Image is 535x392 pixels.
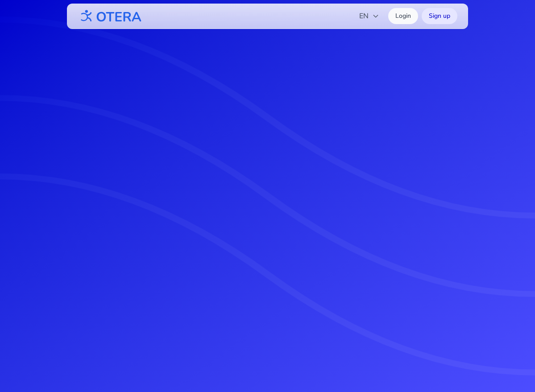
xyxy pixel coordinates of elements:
a: Login [388,8,418,24]
img: OTERA logo [78,6,142,26]
span: EN [359,11,379,21]
a: Sign up [422,8,457,24]
button: EN [354,7,385,25]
